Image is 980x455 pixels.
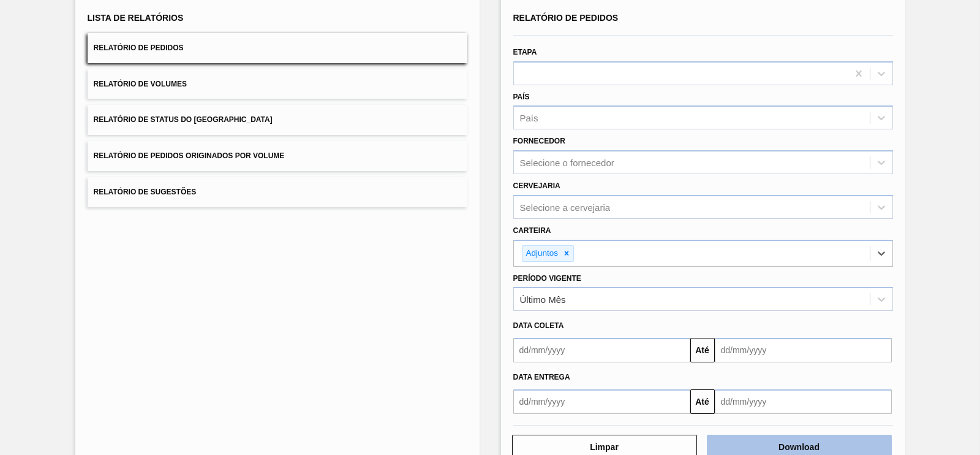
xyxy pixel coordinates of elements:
input: dd/mm/yyyy [513,389,690,414]
span: Relatório de Pedidos Originados por Volume [94,151,285,160]
label: País [513,93,530,101]
div: Selecione o fornecedor [520,158,614,168]
label: Etapa [513,48,537,56]
button: Até [690,338,715,362]
span: Relatório de Sugestões [94,188,197,196]
span: Data coleta [513,321,564,330]
span: Relatório de Pedidos [94,44,184,52]
span: Data entrega [513,373,570,381]
label: Cervejaria [513,182,560,190]
input: dd/mm/yyyy [513,338,690,362]
div: País [520,113,538,123]
span: Relatório de Pedidos [513,13,619,23]
div: Último Mês [520,294,566,305]
button: Até [690,389,715,414]
button: Relatório de Pedidos [88,33,467,63]
button: Relatório de Pedidos Originados por Volume [88,141,467,171]
button: Relatório de Sugestões [88,177,467,207]
label: Fornecedor [513,137,565,145]
label: Período Vigente [513,274,581,283]
span: Relatório de Status do [GEOGRAPHIC_DATA] [94,115,273,124]
div: Selecione a cervejaria [520,202,611,212]
label: Carteira [513,226,551,235]
input: dd/mm/yyyy [715,338,892,362]
button: Relatório de Volumes [88,69,467,99]
button: Relatório de Status do [GEOGRAPHIC_DATA] [88,105,467,135]
input: dd/mm/yyyy [715,389,892,414]
span: Lista de Relatórios [88,13,184,23]
div: Adjuntos [522,246,560,261]
span: Relatório de Volumes [94,80,187,88]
